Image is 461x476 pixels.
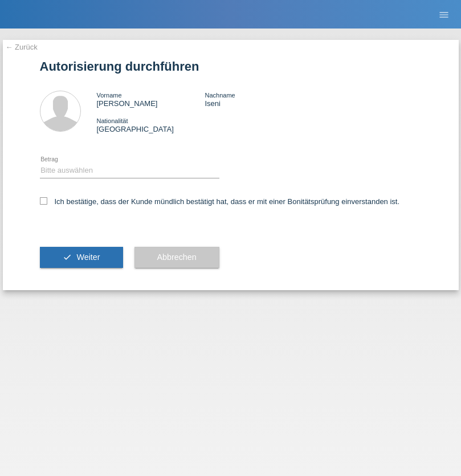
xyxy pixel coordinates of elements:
[63,253,72,262] i: check
[205,92,235,99] span: Nachname
[40,247,123,268] button: check Weiter
[433,11,455,18] a: menu
[205,91,313,108] div: Iseni
[40,59,422,74] h1: Autorisierung durchführen
[97,117,128,124] span: Nationalität
[157,253,197,262] span: Abbrechen
[40,197,400,206] label: Ich bestätige, dass der Kunde mündlich bestätigt hat, dass er mit einer Bonitätsprüfung einversta...
[134,247,219,268] button: Abbrechen
[438,9,450,21] i: menu
[6,43,38,51] a: ← Zurück
[97,91,205,108] div: [PERSON_NAME]
[76,253,100,262] span: Weiter
[97,116,205,133] div: [GEOGRAPHIC_DATA]
[97,92,122,99] span: Vorname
